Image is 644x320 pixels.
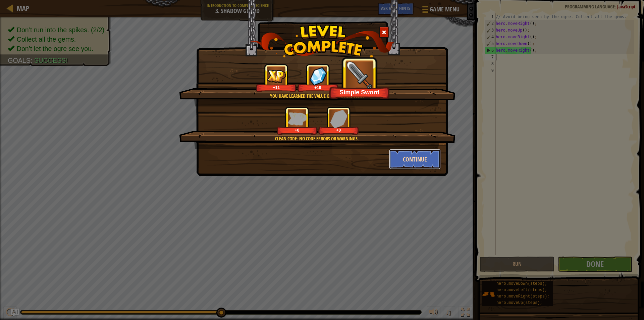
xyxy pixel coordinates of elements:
div: +0 [278,128,316,133]
div: Simple Sword [331,88,388,96]
img: portrait.png [346,61,374,89]
img: reward_icon_gems.png [330,109,347,128]
div: +19 [299,85,337,90]
div: +0 [320,128,358,133]
div: You have learned the value of not being seen. [211,93,423,99]
button: Continue [389,149,441,169]
div: Clean code: no code errors or warnings. [211,135,423,142]
img: level_complete.png [250,25,394,59]
img: reward_icon_gems.png [309,67,327,85]
img: reward_icon_xp.png [288,112,307,125]
div: +11 [257,85,295,90]
img: reward_icon_xp.png [267,70,286,83]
